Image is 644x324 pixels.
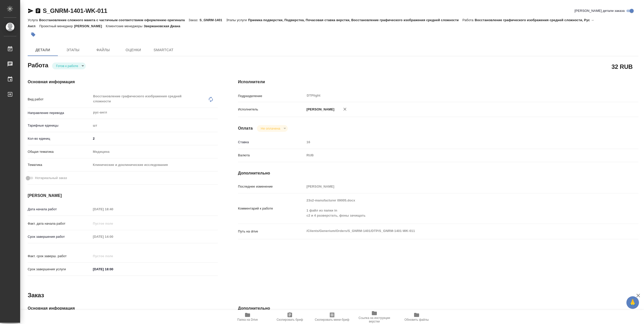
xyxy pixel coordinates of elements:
[28,149,91,154] p: Общая тематика
[144,24,184,28] p: Звержановская Диана
[28,207,91,212] p: Дата начала работ
[35,8,41,14] button: Скопировать ссылку
[28,29,39,40] button: Добавить тэг
[91,220,135,227] input: Пустое поле
[91,266,135,273] input: ✎ Введи что-нибудь
[74,24,106,28] p: [PERSON_NAME]
[28,136,91,141] p: Кол-во единиц
[226,18,248,22] p: Этапы услуги
[28,221,91,226] p: Факт. дата начала работ
[28,193,218,199] h4: [PERSON_NAME]
[356,316,392,323] span: Ссылка на инструкции верстки
[238,229,305,234] p: Путь на drive
[238,170,638,176] h4: Дополнительно
[339,104,350,115] button: Удалить исполнителя
[305,227,605,235] textarea: /Clients/Generium/Orders/S_GNRM-1401/DTP/S_GNRM-1401-WK-011
[238,107,305,112] p: Исполнитель
[91,252,135,260] input: Пустое поле
[28,8,34,14] button: Скопировать ссылку для ЯМессенджера
[405,318,429,321] span: Обновить файлы
[28,291,44,299] h2: Заказ
[28,234,91,239] p: Срок завершения работ
[269,310,311,324] button: Скопировать бриф
[238,125,253,131] h4: Оплата
[61,47,85,53] span: Этапы
[91,233,135,240] input: Пустое поле
[575,8,625,13] span: [PERSON_NAME] детали заказа
[43,7,107,14] a: S_GNRM-1401-WK-011
[238,305,638,311] h4: Дополнительно
[259,126,282,131] button: Не оплачена
[28,79,218,85] h4: Основная информация
[91,121,218,130] div: шт
[237,318,258,321] span: Папка на Drive
[305,183,605,190] input: Пустое поле
[238,79,638,85] h4: Исполнители
[311,310,353,324] button: Скопировать мини-бриф
[91,161,218,169] div: Клинические и доклинические исследования
[189,18,199,22] p: Заказ:
[28,254,91,259] p: Факт. срок заверш. работ
[257,125,288,132] div: Готов к работе
[91,135,218,142] input: ✎ Введи что-нибудь
[28,162,91,167] p: Тематика
[91,205,135,213] input: Пустое поле
[462,18,475,22] p: Работа
[238,140,305,145] p: Ставка
[199,18,226,22] p: S_GNRM-1401
[106,24,144,28] p: Клиентские менеджеры
[31,47,55,53] span: Детали
[52,63,86,69] div: Готов к работе
[626,296,639,309] button: 🙏
[628,297,637,308] span: 🙏
[28,18,39,22] p: Услуга
[28,305,218,311] h4: Основная информация
[28,60,48,69] h2: Работа
[28,110,91,115] p: Направление перевода
[39,18,188,22] p: Восстановление сложного макета с частичным соответствием оформлению оригинала
[55,64,80,68] button: Готов к работе
[151,47,176,53] span: SmartCat
[226,310,269,324] button: Папка на Drive
[315,318,349,321] span: Скопировать мини-бриф
[35,175,67,181] span: Нотариальный заказ
[91,47,115,53] span: Файлы
[305,151,605,160] div: RUB
[248,18,462,22] p: Приемка подверстки, Подверстка, Почасовая ставка верстки, Восстановление графического изображения...
[238,153,305,158] p: Валюта
[395,310,438,324] button: Обновить файлы
[28,97,91,102] p: Вид работ
[121,47,145,53] span: Оценки
[305,107,334,112] p: [PERSON_NAME]
[91,148,218,156] div: Медицина
[276,318,303,321] span: Скопировать бриф
[612,62,633,71] h2: 32 RUB
[353,310,395,324] button: Ссылка на инструкции верстки
[28,123,91,128] p: Тарифные единицы
[39,24,74,28] p: Проектный менеджер
[238,184,305,189] p: Последнее изменение
[305,138,605,146] input: Пустое поле
[238,94,305,99] p: Подразделение
[28,267,91,272] p: Срок завершения услуги
[305,196,605,220] textarea: 23s2-manufacturer 09005.docx 1 файл из папки in с2 и 4 разверстать, фоны зачищать
[238,206,305,211] p: Комментарий к работе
